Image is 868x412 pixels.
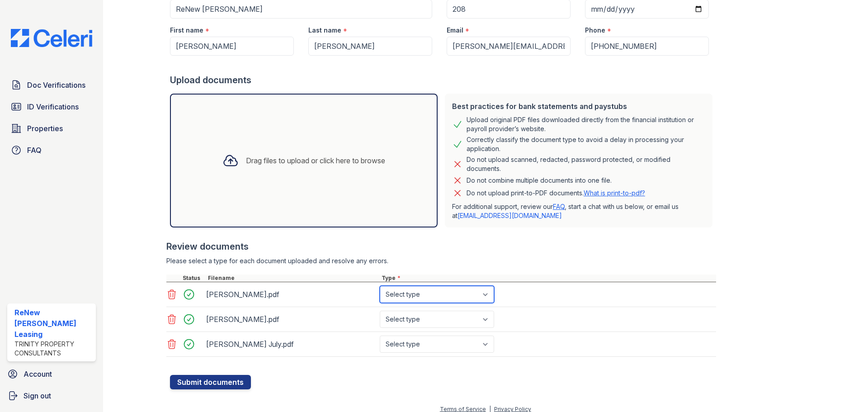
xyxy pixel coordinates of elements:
[206,337,376,351] div: [PERSON_NAME] July.pdf
[27,101,79,112] span: ID Verifications
[166,240,716,253] div: Review documents
[4,29,99,47] img: CE_Logo_Blue-a8612792a0a2168367f1c8372b55b34899dd931a85d93a1a3d3e32e68fde9ad4.png
[452,202,705,220] p: For additional support, review our , start a chat with us below, or email us at
[206,312,376,327] div: [PERSON_NAME].pdf
[206,287,376,302] div: [PERSON_NAME].pdf
[246,155,385,166] div: Drag files to upload or click here to browse
[467,189,645,198] p: Do not upload print-to-PDF documents.
[7,76,96,94] a: Doc Verifications
[181,275,206,282] div: Status
[4,365,99,383] a: Account
[447,26,463,35] label: Email
[206,275,380,282] div: Filename
[14,307,92,340] div: ReNew [PERSON_NAME] Leasing
[467,155,705,173] div: Do not upload scanned, redacted, password protected, or modified documents.
[4,387,99,405] a: Sign out
[584,189,645,197] a: What is print-to-pdf?
[27,145,42,156] span: FAQ
[7,141,96,159] a: FAQ
[467,175,612,186] div: Do not combine multiple documents into one file.
[452,101,705,112] div: Best practices for bank statements and paystubs
[380,275,716,282] div: Type
[14,340,92,358] div: Trinity Property Consultants
[166,256,716,265] div: Please select a type for each document uploaded and resolve any errors.
[308,26,341,35] label: Last name
[467,135,705,153] div: Correctly classify the document type to avoid a delay in processing your application.
[24,390,51,401] span: Sign out
[170,375,251,389] button: Submit documents
[553,203,565,210] a: FAQ
[170,26,203,35] label: First name
[467,115,705,133] div: Upload original PDF files downloaded directly from the financial institution or payroll provider’...
[7,98,96,116] a: ID Verifications
[7,119,96,137] a: Properties
[27,80,85,90] span: Doc Verifications
[27,123,63,134] span: Properties
[170,74,716,86] div: Upload documents
[24,369,52,379] span: Account
[458,212,562,219] a: [EMAIL_ADDRESS][DOMAIN_NAME]
[585,26,605,35] label: Phone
